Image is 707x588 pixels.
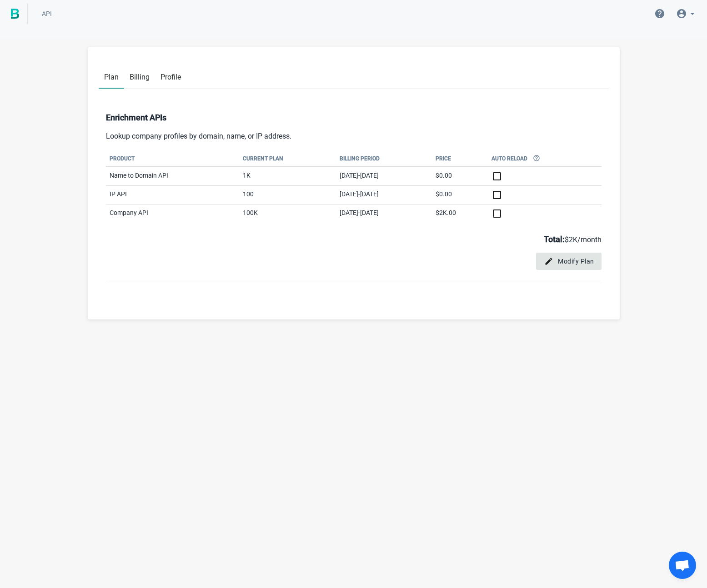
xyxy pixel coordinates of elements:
[239,186,336,204] td: 100
[106,149,240,167] th: Product
[106,131,602,142] p: Lookup company profiles by domain, name, or IP address.
[432,167,488,186] td: $ 0 .00
[106,186,240,204] td: IP API
[106,234,602,245] h3: Total:
[106,204,240,223] td: Company API
[239,167,336,186] td: 1K
[336,149,432,167] th: Billing Period
[340,189,379,199] span: [DATE] - [DATE]
[130,73,150,81] span: Billing
[160,73,181,81] span: Profile
[432,149,488,167] th: Price
[543,257,594,266] span: Modify Plan
[340,171,379,180] span: [DATE] - [DATE]
[42,10,52,17] span: API
[432,186,488,204] td: $ 0 .00
[488,149,601,167] th: Auto Reload
[104,73,119,81] span: Plan
[106,112,602,124] h4: Enrichment APIs
[536,253,602,270] button: Modify Plan
[669,552,696,579] a: Open chat
[432,204,488,223] td: $ 2K .00
[11,9,19,19] img: BigPicture.io
[340,208,379,217] span: [DATE] - [DATE]
[106,167,240,186] td: Name to Domain API
[239,149,336,167] th: Current Plan
[239,204,336,223] td: 100K
[565,235,602,244] span: $ 2K /month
